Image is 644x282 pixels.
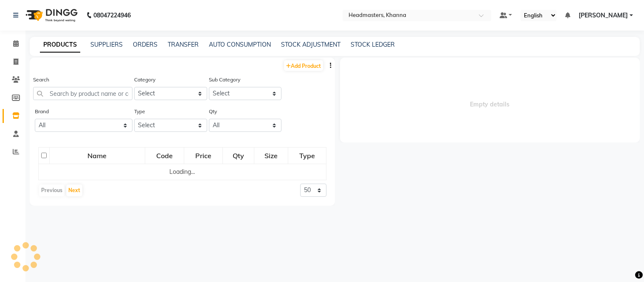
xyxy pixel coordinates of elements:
[146,148,184,163] div: Code
[340,58,640,142] span: Empty details
[40,37,80,53] a: PRODUCTS
[209,108,217,115] label: Qty
[255,148,287,163] div: Size
[289,148,326,163] div: Type
[50,148,144,163] div: Name
[22,3,80,27] img: logo
[209,41,271,48] a: AUTO CONSUMPTION
[209,76,240,84] label: Sub Category
[223,148,253,163] div: Qty
[33,76,49,84] label: Search
[351,41,395,48] a: STOCK LEDGER
[168,41,199,48] a: TRANSFER
[33,87,132,100] input: Search by product name or code
[284,60,323,71] a: Add Product
[133,41,157,48] a: ORDERS
[185,148,222,163] div: Price
[39,164,326,180] td: Loading...
[134,76,155,84] label: Category
[35,108,49,115] label: Brand
[579,11,628,20] span: [PERSON_NAME]
[66,184,82,196] button: Next
[281,41,340,48] a: STOCK ADJUSTMENT
[90,41,123,48] a: SUPPLIERS
[134,108,145,115] label: Type
[93,3,131,27] b: 08047224946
